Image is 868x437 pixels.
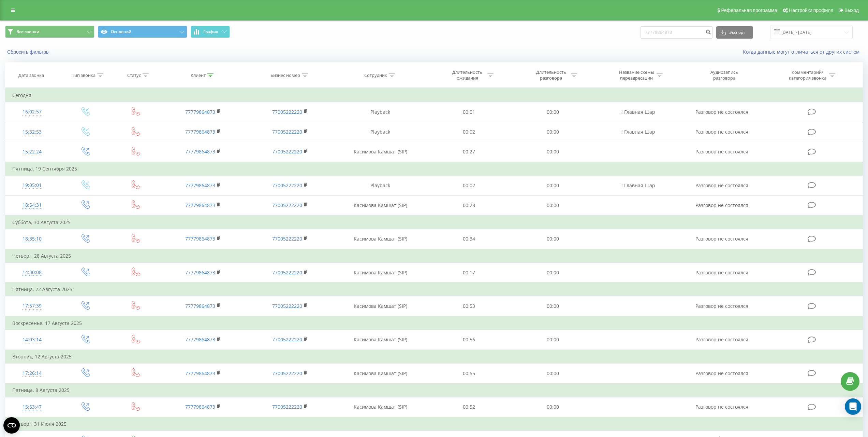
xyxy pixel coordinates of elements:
a: 77005222220 [272,336,302,343]
td: 00:52 [427,397,511,417]
button: График [191,26,230,38]
button: Основной [98,26,187,38]
div: Длительность ожидания [449,69,486,81]
td: Пятница, 22 Августа 2025 [5,283,863,296]
span: Разговор не состоялся [695,109,748,115]
div: 14:03:14 [12,333,52,346]
a: 77005222220 [272,269,302,276]
td: Касимова Камшат (SIP) [334,330,427,350]
a: 77779864873 [185,303,215,309]
a: 77779864873 [185,370,215,377]
a: 77779864873 [185,128,215,135]
button: Сбросить фильтры [5,49,53,55]
button: Экспорт [716,26,753,39]
td: 00:02 [427,176,511,195]
div: 18:54:31 [12,199,52,212]
td: 00:02 [427,122,511,142]
td: Playback [334,176,427,195]
a: 77779864873 [185,202,215,208]
span: Разговор не состоялся [695,128,748,135]
td: 00:56 [427,330,511,350]
div: Open Intercom Messenger [845,398,861,415]
td: Вторник, 12 Августа 2025 [5,350,863,364]
td: 00:17 [427,263,511,283]
td: Сегодня [5,88,863,102]
button: Все звонки [5,26,94,38]
span: Разговор не состоялся [695,202,748,208]
a: 77779864873 [185,336,215,343]
a: 77005222220 [272,202,302,208]
div: 16:02:57 [12,105,52,119]
div: 15:22:24 [12,145,52,159]
td: Playback [334,102,427,122]
td: 00:00 [511,229,594,249]
div: 18:35:10 [12,232,52,246]
td: Касимова Камшат (SIP) [334,229,427,249]
span: Разговор не состоялся [695,336,748,343]
span: Выход [844,8,859,13]
div: Сотрудник [364,72,387,78]
span: Разговор не состоялся [695,235,748,242]
td: Касимова Камшат (SIP) [334,364,427,384]
td: Касимова Камшат (SIP) [334,263,427,283]
a: 77779864873 [185,269,215,276]
div: Клиент [191,72,206,78]
td: Касимова Камшат (SIP) [334,195,427,216]
a: 77005222220 [272,148,302,155]
div: 15:32:53 [12,125,52,139]
span: Разговор не состоялся [695,370,748,377]
td: 00:00 [511,142,594,162]
td: 00:00 [511,296,594,316]
td: 00:00 [511,176,594,195]
a: 77005222220 [272,303,302,309]
a: 77005222220 [272,404,302,410]
td: Воскресенье, 17 Августа 2025 [5,316,863,330]
td: 00:00 [511,364,594,384]
span: Разговор не состоялся [695,148,748,155]
td: Касимова Камшат (SIP) [334,296,427,316]
a: 77779864873 [185,182,215,189]
span: Все звонки [16,29,39,35]
span: Разговор не состоялся [695,182,748,189]
td: 00:28 [427,195,511,216]
div: Комментарий/категория звонка [788,69,827,81]
td: ! Главная Шар [594,176,681,195]
td: Суббота, 30 Августа 2025 [5,216,863,229]
a: 77779864873 [185,404,215,410]
div: Аудиозапись разговора [702,69,746,81]
div: 17:57:39 [12,299,52,313]
td: Playback [334,122,427,142]
a: 77005222220 [272,235,302,242]
a: Когда данные могут отличаться от других систем [743,49,863,55]
div: 14:30:08 [12,266,52,279]
span: Разговор не состоялся [695,303,748,309]
input: Поиск по номеру [641,26,713,39]
td: 00:00 [511,263,594,283]
a: 77779864873 [185,148,215,155]
td: Пятница, 8 Августа 2025 [5,383,863,397]
td: 00:00 [511,330,594,350]
td: 00:00 [511,102,594,122]
td: Четверг, 31 Июля 2025 [5,417,863,431]
a: 77005222220 [272,182,302,189]
a: 77005222220 [272,109,302,115]
div: Дата звонка [18,72,44,78]
td: Пятница, 19 Сентября 2025 [5,162,863,176]
div: 17:26:14 [12,367,52,380]
td: 00:00 [511,397,594,417]
td: ! Главная Шар [594,102,681,122]
td: 00:27 [427,142,511,162]
td: 00:00 [511,122,594,142]
td: Четверг, 28 Августа 2025 [5,249,863,263]
span: Разговор не состоялся [695,404,748,410]
div: 15:53:47 [12,400,52,414]
td: Касимова Камшат (SIP) [334,142,427,162]
a: 77779864873 [185,235,215,242]
span: Настройки профиля [789,8,833,13]
td: 00:00 [511,195,594,216]
span: График [203,29,218,34]
a: 77005222220 [272,128,302,135]
span: Разговор не состоялся [695,269,748,276]
td: Касимова Камшат (SIP) [334,397,427,417]
div: Длительность разговора [533,69,569,81]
